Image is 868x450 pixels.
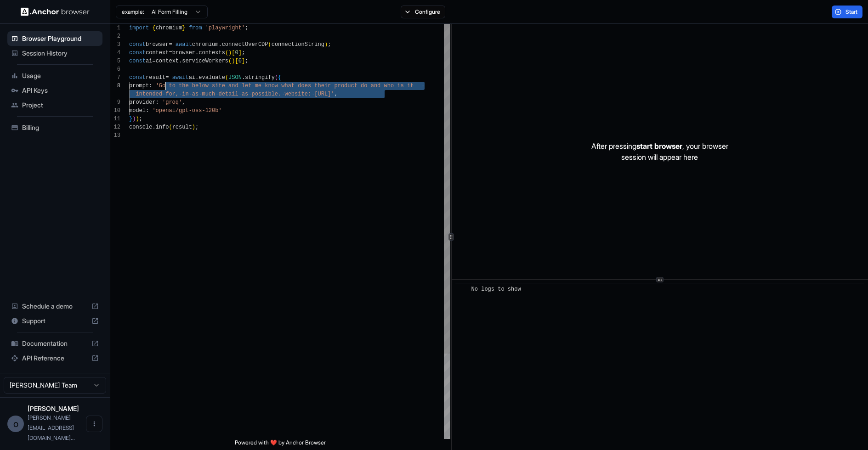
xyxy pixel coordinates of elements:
[401,6,445,18] button: Configure
[152,107,221,114] span: 'openai/gpt-oss-120b'
[136,116,139,122] span: )
[460,285,465,294] span: ​
[192,41,219,48] span: chromium
[222,41,268,48] span: connectOverCDP
[179,58,182,64] span: .
[636,141,682,151] span: start browser
[176,41,192,48] span: await
[242,74,245,81] span: .
[172,74,189,81] span: await
[182,58,228,64] span: serviceWorkers
[22,71,99,80] span: Usage
[110,123,120,131] div: 12
[7,46,102,61] div: Session History
[235,58,238,64] span: [
[591,141,728,163] p: After pressing , your browser session will appear here
[156,83,321,89] span: 'Go to the below site and let me know what does th
[129,116,132,122] span: }
[146,107,149,114] span: :
[110,82,120,90] div: 8
[218,41,221,48] span: .
[132,116,136,122] span: )
[22,34,99,43] span: Browser Playground
[28,405,79,412] span: olga kogan
[110,49,120,57] div: 4
[7,416,24,432] div: o
[129,124,152,130] span: console
[225,50,228,56] span: (
[245,25,248,31] span: ;
[228,50,232,56] span: )
[169,41,172,48] span: =
[110,131,120,140] div: 13
[845,8,858,16] span: Start
[110,65,120,73] div: 6
[110,115,120,123] div: 11
[146,58,152,64] span: ai
[152,25,155,31] span: {
[189,25,202,31] span: from
[471,286,521,292] span: No logs to show
[129,41,146,48] span: const
[232,50,235,56] span: [
[7,351,102,366] div: API Reference
[189,74,195,81] span: ai
[110,73,120,82] div: 7
[301,91,334,97] span: te: [URL]'
[22,86,99,95] span: API Keys
[321,83,414,89] span: eir product do and who is it
[172,124,192,130] span: result
[22,339,88,348] span: Documentation
[228,74,242,81] span: JSON
[22,123,99,132] span: Billing
[832,6,862,18] button: Start
[22,316,88,326] span: Support
[129,99,156,106] span: provider
[110,32,120,40] div: 2
[22,101,99,110] span: Project
[162,99,182,106] span: 'groq'
[278,74,281,81] span: {
[275,74,278,81] span: (
[156,25,182,31] span: chromium
[7,83,102,98] div: API Keys
[110,40,120,49] div: 3
[22,49,99,58] span: Session History
[195,50,199,56] span: .
[136,91,301,97] span: intended for, in as much detail as possible. websi
[86,416,102,432] button: Open menu
[334,91,337,97] span: ,
[199,50,225,56] span: contexts
[149,83,152,89] span: :
[328,41,331,48] span: ;
[156,124,169,130] span: info
[242,50,245,56] span: ;
[22,354,88,363] span: API Reference
[192,124,195,130] span: )
[129,58,146,64] span: const
[172,50,195,56] span: browser
[272,41,324,48] span: connectionString
[7,314,102,328] div: Support
[146,74,165,81] span: result
[139,116,142,122] span: ;
[110,24,120,32] div: 1
[245,58,248,64] span: ;
[205,25,245,31] span: 'playwright'
[152,124,155,130] span: .
[235,439,326,450] span: Powered with ❤️ by Anchor Browser
[228,58,232,64] span: (
[129,74,146,81] span: const
[21,7,90,16] img: Anchor Logo
[238,50,242,56] span: ]
[7,68,102,83] div: Usage
[7,336,102,351] div: Documentation
[238,58,242,64] span: 0
[129,25,149,31] span: import
[235,50,238,56] span: 0
[7,299,102,314] div: Schedule a demo
[122,8,144,16] span: example:
[7,120,102,135] div: Billing
[7,98,102,112] div: Project
[146,41,169,48] span: browser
